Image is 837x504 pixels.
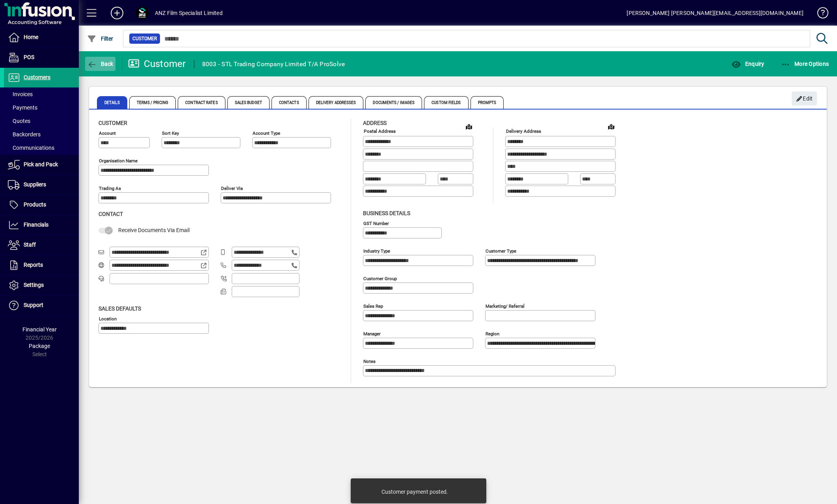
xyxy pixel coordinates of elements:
a: Invoices [4,87,79,101]
mat-label: GST Number [363,220,389,226]
span: Details [97,96,127,109]
a: View on map [605,120,618,133]
span: Prompts [471,96,504,109]
span: Customers [24,74,50,80]
span: Reports [24,262,43,268]
a: POS [4,48,79,67]
button: Back [85,57,115,71]
span: Customer [99,120,127,126]
mat-label: Industry type [363,248,390,253]
span: Settings [24,282,44,288]
mat-label: Account Type [253,130,280,136]
button: Add [104,6,130,20]
mat-label: Manager [363,331,381,336]
span: Financials [24,221,48,228]
mat-label: Location [99,316,117,321]
span: Custom Fields [424,96,468,109]
a: Staff [4,235,79,255]
a: Products [4,195,79,215]
a: Home [4,28,79,47]
div: Customer [128,58,186,70]
button: Edit [792,91,817,106]
a: Communications [4,141,79,154]
a: Support [4,296,79,315]
span: Enquiry [731,61,764,67]
mat-label: Sort key [162,130,179,136]
mat-label: Customer group [363,275,397,281]
span: Terms / Pricing [129,96,176,109]
span: Home [24,34,38,40]
span: Filter [87,35,113,42]
a: Financials [4,215,79,235]
div: [PERSON_NAME] [PERSON_NAME][EMAIL_ADDRESS][DOMAIN_NAME] [627,7,804,19]
a: Quotes [4,114,79,128]
span: Backorders [8,131,41,138]
a: Reports [4,255,79,275]
mat-label: Sales rep [363,303,383,309]
a: Payments [4,101,79,114]
span: Documents / Images [365,96,422,109]
span: Products [24,201,46,208]
span: More Options [781,61,829,67]
span: Edit [796,92,813,105]
mat-label: Notes [363,358,376,364]
mat-label: Deliver via [221,186,243,191]
app-page-header-button: Back [79,57,122,71]
span: Package [29,343,50,349]
span: Address [363,120,387,126]
span: POS [24,54,34,60]
mat-label: Trading as [99,186,121,191]
mat-label: Region [485,331,499,336]
span: Back [87,61,113,67]
span: Payments [8,104,37,111]
span: Staff [24,242,36,248]
span: Receive Documents Via Email [118,227,190,233]
span: Quotes [8,118,30,124]
a: Pick and Pack [4,155,79,175]
span: Pick and Pack [24,161,58,167]
div: ANZ Film Specialist Limited [155,7,223,19]
div: 8003 - STL Trading Company Limited T/A ProSolve [202,58,345,71]
span: Contract Rates [178,96,225,109]
mat-label: Account [99,130,116,136]
span: Invoices [8,91,33,97]
span: Delivery Addresses [309,96,364,109]
a: Backorders [4,128,79,141]
span: Communications [8,145,54,151]
mat-label: Marketing/ Referral [485,303,525,309]
span: Financial Year [22,326,57,333]
button: Enquiry [729,57,766,71]
span: Business details [363,210,410,216]
a: View on map [463,120,475,133]
a: Settings [4,275,79,295]
span: Contacts [272,96,307,109]
span: Sales defaults [99,305,141,312]
mat-label: Customer type [485,248,516,253]
span: Contact [99,211,123,217]
button: Profile [130,6,155,20]
mat-label: Organisation name [99,158,138,164]
button: More Options [779,57,831,71]
a: Suppliers [4,175,79,195]
div: Customer payment posted. [381,488,448,496]
a: Knowledge Base [811,2,827,27]
span: Sales Budget [227,96,270,109]
span: Support [24,302,43,308]
span: Suppliers [24,181,46,188]
span: Customer [132,35,157,43]
button: Filter [85,32,115,46]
